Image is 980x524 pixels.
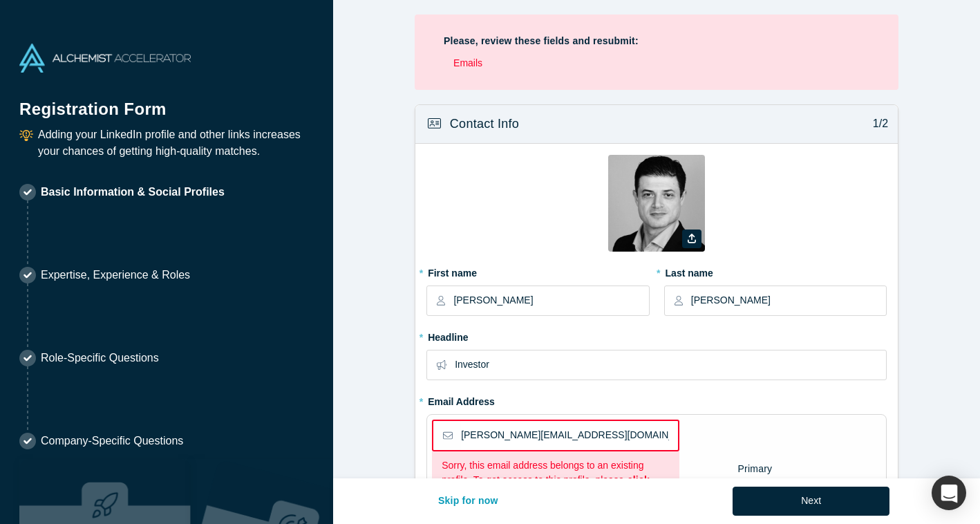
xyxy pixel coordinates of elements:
p: Adding your LinkedIn profile and other links increases your chances of getting high-quality matches. [38,127,314,160]
label: Last name [664,261,887,281]
label: Email Address [426,390,495,409]
h3: Contact Info [450,115,519,133]
p: Role-Specific Questions [41,350,159,366]
li: Emails [453,56,869,71]
p: 1/2 [865,115,888,132]
p: Company-Specific Questions [41,433,183,449]
button: Next [733,487,889,516]
strong: Please, review these fields and resubmit: [444,35,639,46]
img: Alchemist Accelerator Logo [19,44,191,73]
label: Headline [426,326,887,345]
img: Profile user default [608,155,705,252]
div: Primary [737,457,773,481]
input: Partner, CEO [455,350,885,380]
p: Basic Information & Social Profiles [41,184,225,200]
h1: Registration Form [19,82,314,122]
button: Skip for now [424,487,513,516]
p: Expertise, Experience & Roles [41,267,190,283]
div: Sorry, this email address belongs to an existing profile. To get access to this profile, please [442,458,669,502]
label: First name [426,261,649,281]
